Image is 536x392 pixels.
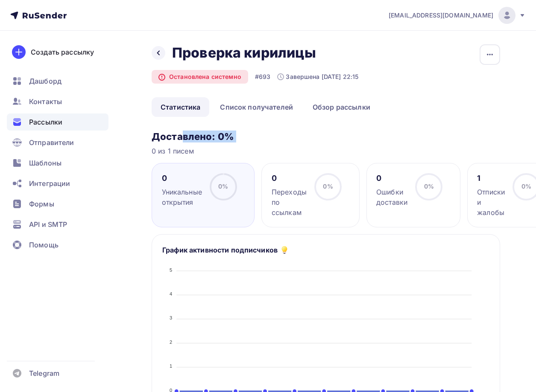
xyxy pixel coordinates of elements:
[29,158,62,168] span: Шаблоны
[29,219,67,229] span: API и SMTP
[255,73,271,81] div: #693
[7,134,108,151] a: Отправители
[29,368,59,378] span: Telegram
[29,76,62,86] span: Дашборд
[424,183,434,190] span: 0%
[272,173,307,183] div: 0
[477,187,505,218] div: Отписки и жалобы
[170,315,172,320] tspan: 3
[152,146,500,156] div: 0 из 1 писем
[172,44,316,61] h2: Проверка кирилицы
[29,199,54,209] span: Формы
[170,291,172,296] tspan: 4
[162,187,202,207] div: Уникальные открытия
[477,173,505,183] div: 1
[152,131,500,142] h3: Доставлено: 0%
[29,117,62,127] span: Рассылки
[162,173,202,183] div: 0
[7,113,108,131] a: Рассылки
[152,70,248,84] div: Остановлена системно
[211,97,302,117] a: Список получателей
[29,178,70,189] span: Интеграции
[7,93,108,110] a: Контакты
[162,245,278,255] h5: График активности подписчиков
[376,173,407,183] div: 0
[7,195,108,212] a: Формы
[29,240,59,250] span: Помощь
[170,267,172,273] tspan: 5
[29,96,62,107] span: Контакты
[304,97,379,117] a: Обзор рассылки
[7,154,108,171] a: Шаблоны
[272,187,307,218] div: Переходы по ссылкам
[277,73,358,81] div: Завершена [DATE] 22:15
[521,183,531,190] span: 0%
[376,187,407,207] div: Ошибки доставки
[152,97,209,117] a: Статистика
[389,11,493,20] span: [EMAIL_ADDRESS][DOMAIN_NAME]
[323,183,333,190] span: 0%
[7,73,108,90] a: Дашборд
[31,47,94,57] div: Создать рассылку
[389,7,526,24] a: [EMAIL_ADDRESS][DOMAIN_NAME]
[29,137,74,148] span: Отправители
[170,340,172,345] tspan: 2
[218,183,228,190] span: 0%
[170,363,172,369] tspan: 1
